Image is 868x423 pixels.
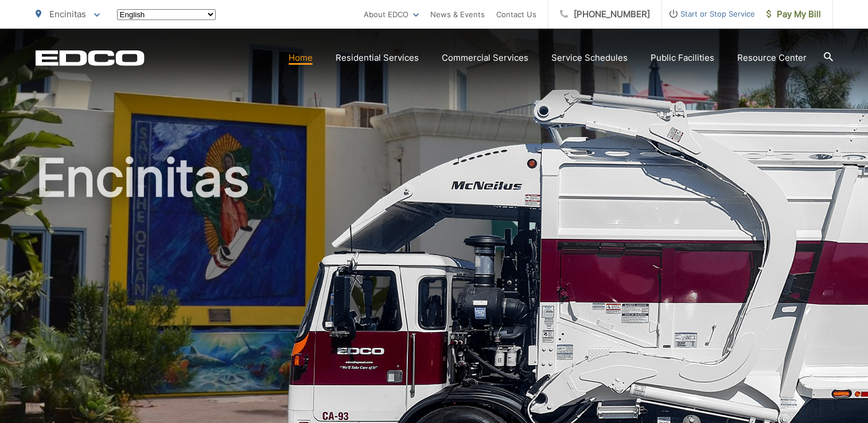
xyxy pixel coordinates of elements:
[336,51,419,65] a: Residential Services
[289,51,313,65] a: Home
[551,51,628,65] a: Service Schedules
[651,51,714,65] a: Public Facilities
[364,7,419,21] a: About EDCO
[117,9,216,20] select: Select a language
[766,7,821,21] span: Pay My Bill
[36,50,145,66] a: EDCD logo. Return to the homepage.
[496,7,536,21] a: Contact Us
[737,51,807,65] a: Resource Center
[49,9,86,19] span: Encinitas
[430,7,485,21] a: News & Events
[442,51,528,65] a: Commercial Services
